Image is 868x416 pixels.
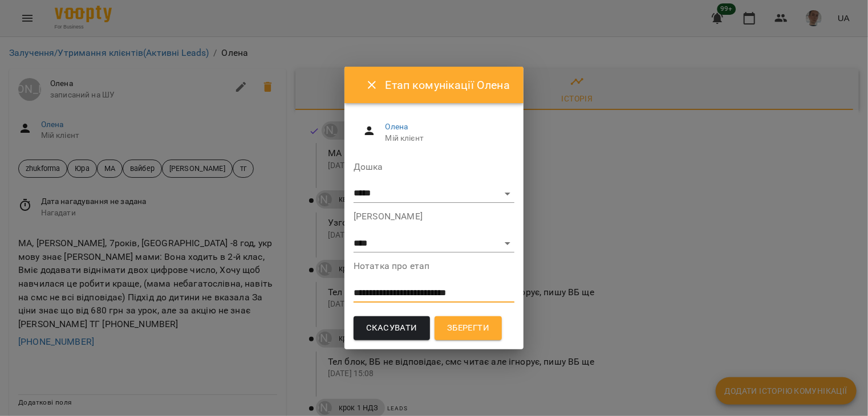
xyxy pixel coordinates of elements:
span: Мій клієнт [386,133,505,144]
span: Скасувати [366,321,417,336]
label: [PERSON_NAME] [354,212,514,221]
button: Скасувати [354,316,430,340]
button: Close [358,71,386,99]
a: Олена [386,122,408,131]
h6: Етап комунікації Олена [386,76,510,94]
button: Зберегти [435,316,502,340]
label: Дошка [354,162,514,172]
span: Зберегти [447,321,489,336]
label: Нотатка про етап [354,262,514,271]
